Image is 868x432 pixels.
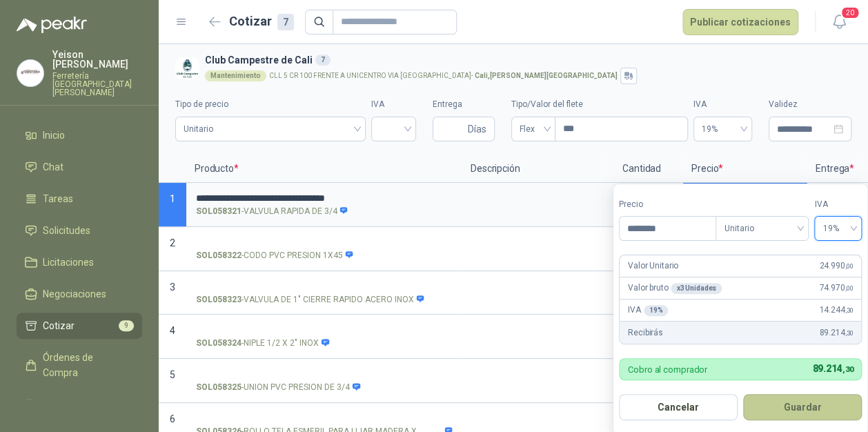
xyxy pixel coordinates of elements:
[671,283,722,294] div: x 3 Unidades
[205,70,266,81] div: Mantenimiento
[17,281,142,307] a: Negociaciones
[619,198,716,211] label: Precio
[205,52,846,68] h3: Club Campestre de Cali
[819,304,853,317] span: 14.244
[52,50,142,69] p: Yeison [PERSON_NAME]
[196,293,425,306] p: - VALVULA DE 1" CIERRE RAPIDO ACERO INOX
[433,98,495,111] label: Entrega
[196,193,453,204] input: SOL058321-VALVULA RAPIDA DE 3/4
[43,286,106,302] span: Negociaciones
[170,369,175,380] span: 5
[812,363,853,374] span: 89.214
[683,155,807,183] p: Precio
[628,259,678,273] p: Valor Unitario
[17,313,142,339] a: Cotizar9
[845,284,853,292] span: ,00
[822,218,854,239] span: 19%
[175,98,366,111] label: Tipo de precio
[827,10,851,35] button: 20
[170,237,175,248] span: 2
[175,57,199,81] img: Company Logo
[170,282,175,293] span: 3
[17,391,142,418] a: Remisiones
[462,155,600,183] p: Descripción
[196,337,330,350] p: - NIPLE 1/2 X 2" INOX
[17,249,142,275] a: Licitaciones
[43,255,94,270] span: Licitaciones
[724,218,800,239] span: Unitario
[170,413,175,424] span: 6
[196,413,453,424] input: SOL058326-ROLLO TELA ESMERIL PARA LIJAR MADERA X 1MTS, ABRACOL
[619,394,738,420] button: Cancelar
[170,325,175,336] span: 4
[186,155,462,183] p: Producto
[196,293,241,306] strong: SOL058323
[196,325,453,335] input: SOL058324-NIPLE 1/2 X 2" INOX
[644,305,669,316] div: 19 %
[17,60,43,86] img: Company Logo
[43,159,63,175] span: Chat
[196,205,241,218] strong: SOL058321
[17,154,142,180] a: Chat
[17,186,142,212] a: Tareas
[845,306,853,314] span: ,30
[628,365,707,374] p: Cobro al comprador
[315,55,331,66] div: 7
[807,155,862,183] p: Entrega
[184,119,357,139] span: Unitario
[845,262,853,270] span: ,00
[819,259,853,273] span: 24.990
[628,282,722,295] p: Valor bruto
[43,350,129,380] span: Órdenes de Compra
[628,326,663,340] p: Recibirás
[682,9,798,35] button: Publicar cotizaciones
[693,98,752,111] label: IVA
[196,205,348,218] p: - VALVULA RAPIDA DE 3/4
[196,282,453,292] input: SOL058323-VALVULA DE 1" CIERRE RAPIDO ACERO INOX
[769,98,851,111] label: Validez
[17,17,87,33] img: Logo peakr
[277,14,294,30] div: 7
[468,117,486,141] span: Días
[842,365,853,374] span: ,30
[43,318,75,333] span: Cotizar
[702,119,744,139] span: 19%
[170,193,175,204] span: 1
[43,128,65,143] span: Inicio
[196,369,453,380] input: SOL058325-UNION PVC PRESION DE 3/4
[196,337,241,350] strong: SOL058324
[511,98,688,111] label: Tipo/Valor del flete
[196,237,453,248] input: SOL058322-CODO PVC PRESION 1X45
[196,249,354,262] p: - CODO PVC PRESION 1X45
[17,217,142,244] a: Solicitudes
[600,155,683,183] p: Cantidad
[196,381,241,394] strong: SOL058325
[840,6,860,19] span: 20
[819,282,853,295] span: 74.970
[119,320,134,331] span: 9
[52,72,142,97] p: Ferretería [GEOGRAPHIC_DATA][PERSON_NAME]
[819,326,853,340] span: 89.214
[196,249,241,262] strong: SOL058322
[743,394,862,420] button: Guardar
[520,119,547,139] span: Flex
[43,191,73,206] span: Tareas
[43,223,90,238] span: Solicitudes
[814,198,862,211] label: IVA
[17,122,142,148] a: Inicio
[17,344,142,386] a: Órdenes de Compra
[196,381,361,394] p: - UNION PVC PRESION DE 3/4
[269,72,618,79] p: CLL 5 CR 100 FRENTE A UNICENTRO VIA [GEOGRAPHIC_DATA] -
[229,12,294,31] h2: Cotizar
[43,397,94,412] span: Remisiones
[845,329,853,337] span: ,30
[628,304,668,317] p: IVA
[475,72,618,79] strong: Cali , [PERSON_NAME][GEOGRAPHIC_DATA]
[371,98,416,111] label: IVA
